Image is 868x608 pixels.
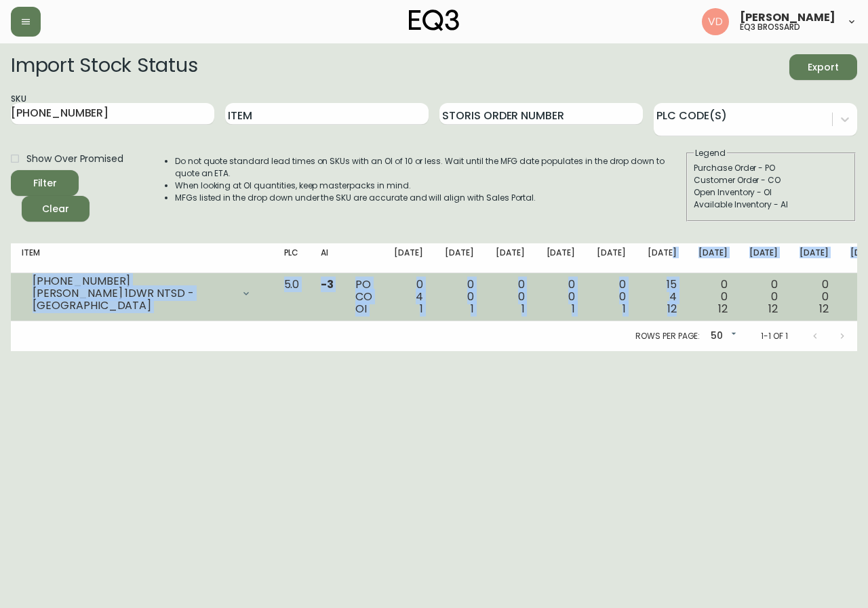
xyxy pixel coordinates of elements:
[22,279,262,308] div: [PHONE_NUMBER][PERSON_NAME] 1DWR NTSD - [GEOGRAPHIC_DATA]
[310,243,344,273] th: AI
[694,199,848,211] div: Available Inventory - AI
[586,243,637,273] th: [DATE]
[11,170,79,196] button: Filter
[635,330,700,342] p: Rows per page:
[485,243,536,273] th: [DATE]
[33,201,79,218] span: Clear
[740,23,800,31] h5: eq3 brossard
[800,279,829,315] div: 0 0
[175,180,685,192] li: When looking at OI quantities, keep masterpacks in mind.
[740,12,835,23] span: [PERSON_NAME]
[33,175,57,192] div: Filter
[597,279,626,315] div: 0 0
[33,275,233,287] div: [PHONE_NUMBER]
[694,147,727,159] legend: Legend
[637,243,688,273] th: [DATE]
[420,301,423,317] span: 1
[800,59,846,76] span: Export
[175,192,685,204] li: MFGs listed in the drop down under the SKU are accurate and will align with Sales Portal.
[321,277,334,292] span: -3
[648,279,677,315] div: 15 4
[355,279,372,315] div: PO CO
[536,243,587,273] th: [DATE]
[694,162,848,174] div: Purchase Order - PO
[175,155,685,180] li: Do not quote standard lead times on SKUs with an OI of 10 or less. Wait until the MFG date popula...
[11,54,197,80] h2: Import Stock Status
[26,152,123,166] span: Show Over Promised
[355,301,367,317] span: OI
[819,301,829,317] span: 12
[667,301,677,317] span: 12
[383,243,434,273] th: [DATE]
[768,301,778,317] span: 12
[718,301,728,317] span: 12
[761,330,788,342] p: 1-1 of 1
[445,279,474,315] div: 0 0
[434,243,485,273] th: [DATE]
[623,301,626,317] span: 1
[273,243,311,273] th: PLC
[738,243,789,273] th: [DATE]
[572,301,575,317] span: 1
[394,279,423,315] div: 0 4
[521,301,525,317] span: 1
[22,196,90,222] button: Clear
[789,54,857,80] button: Export
[11,243,273,273] th: Item
[698,279,728,315] div: 0 0
[705,325,739,348] div: 50
[694,186,848,199] div: Open Inventory - OI
[547,279,576,315] div: 0 0
[471,301,474,317] span: 1
[496,279,525,315] div: 0 0
[273,273,311,321] td: 5.0
[33,287,233,312] div: [PERSON_NAME] 1DWR NTSD - [GEOGRAPHIC_DATA]
[749,279,778,315] div: 0 0
[789,243,840,273] th: [DATE]
[409,9,459,31] img: logo
[694,174,848,186] div: Customer Order - CO
[702,8,729,35] img: 34cbe8de67806989076631741e6a7c6b
[688,243,738,273] th: [DATE]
